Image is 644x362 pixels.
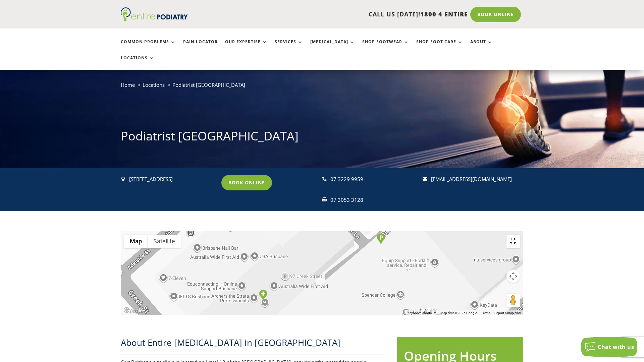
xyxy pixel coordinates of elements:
p: [STREET_ADDRESS] [129,175,215,184]
button: Toggle fullscreen view [506,235,520,248]
a: Report a map error [494,311,521,315]
a: Locations [121,56,154,70]
div: Entire Podiatry Brisbane CBD Clinic [259,290,267,301]
button: Drag Pegman onto the map to open Street View [506,294,520,307]
a: Click to see this area on Google Maps [122,306,145,315]
h2: About Entire [MEDICAL_DATA] in [GEOGRAPHIC_DATA] [121,337,385,352]
a: Terms [481,311,490,315]
button: Keyboard shortcuts [408,311,436,315]
button: Map camera controls [506,269,520,283]
button: Chat with us [581,337,637,357]
div: 07 3053 3128 [330,196,417,204]
img: logo (1) [121,7,188,21]
a: [EMAIL_ADDRESS][DOMAIN_NAME] [431,176,512,182]
a: Locations [143,81,165,88]
p: CALL US [DATE]! [214,10,468,19]
button: Show satellite imagery [148,235,181,248]
span:  [322,197,327,202]
span: Chat with us [598,343,634,351]
nav: breadcrumb [121,80,523,94]
div: 07 3229 9959 [330,175,417,184]
div: Parking [377,233,385,245]
a: Our Expertise [225,40,267,54]
img: Google [122,306,145,315]
span:  [322,177,327,181]
a: Home [121,81,135,88]
span: Map data ©2025 Google [440,311,477,315]
a: Book Online [221,175,272,190]
a: About [470,40,493,54]
a: Common Problems [121,40,176,54]
button: Show street map [124,235,148,248]
a: Services [275,40,303,54]
a: Shop Footwear [362,40,409,54]
a: [MEDICAL_DATA] [310,40,355,54]
a: Book Online [470,7,521,22]
a: Entire Podiatry [121,16,188,23]
span:  [423,177,427,181]
span:  [121,177,125,181]
span: Podiatrist [GEOGRAPHIC_DATA] [172,81,245,88]
h1: Podiatrist [GEOGRAPHIC_DATA] [121,128,523,148]
a: Shop Foot Care [416,40,463,54]
a: Pain Locator [183,40,218,54]
span: 1800 4 ENTIRE [420,10,468,18]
